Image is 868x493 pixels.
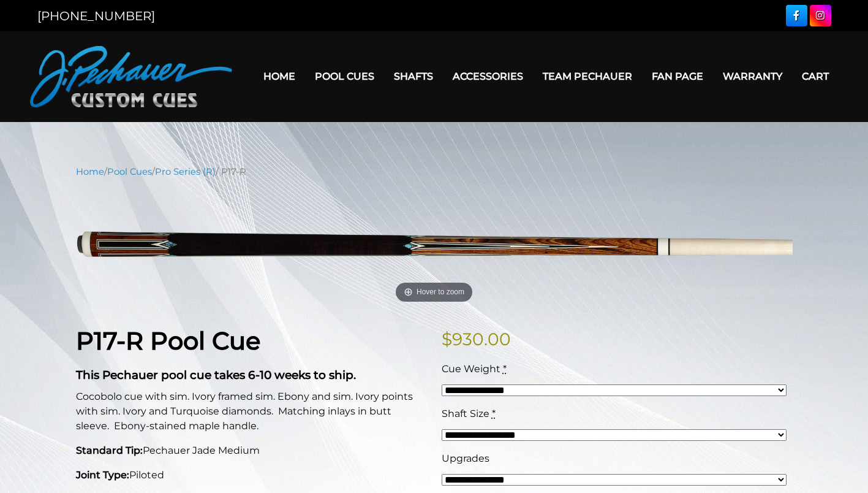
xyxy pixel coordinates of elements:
[254,61,305,92] a: Home
[155,166,216,177] a: Pro Series (R)
[76,443,427,458] p: Pechauer Jade Medium
[442,453,489,464] span: Upgrades
[76,368,356,382] strong: This Pechauer pool cue takes 6-10 weeks to ship.
[107,166,152,177] a: Pool Cues
[76,445,143,456] strong: Standard Tip:
[76,188,793,307] a: Hover to zoom
[492,408,496,419] abbr: required
[37,9,155,23] a: [PHONE_NUMBER]
[792,61,839,92] a: Cart
[384,61,443,92] a: Shafts
[443,61,533,92] a: Accessories
[442,363,500,375] span: Cue Weight
[503,363,507,375] abbr: required
[713,61,792,92] a: Warranty
[30,46,232,107] img: Pechauer Custom Cues
[76,326,260,356] strong: P17-R Pool Cue
[442,329,452,350] span: $
[442,329,511,350] bdi: 930.00
[76,468,427,483] p: Piloted
[76,165,793,178] nav: Breadcrumb
[76,188,793,307] img: P17-N.png
[305,61,384,92] a: Pool Cues
[76,389,427,434] p: Cocobolo cue with sim. Ivory framed sim. Ebony and sim. Ivory points with sim. Ivory and Turquois...
[642,61,713,92] a: Fan Page
[442,408,489,419] span: Shaft Size
[76,166,104,177] a: Home
[533,61,642,92] a: Team Pechauer
[76,469,129,481] strong: Joint Type:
